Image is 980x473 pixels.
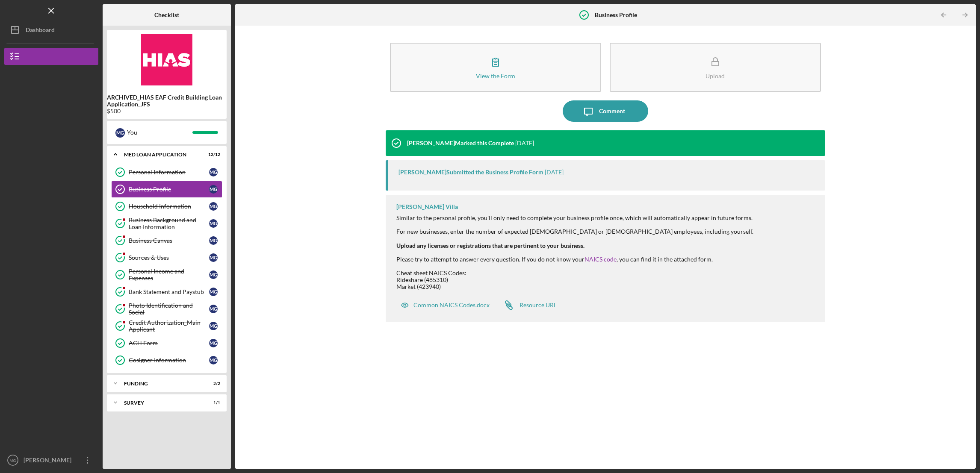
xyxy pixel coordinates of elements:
div: M G [209,356,218,364]
img: Product logo [107,34,227,85]
div: Cosigner Information [129,357,209,364]
b: ARCHIVED_HIAS EAF Credit Building Loan Application_JFS [107,94,227,108]
div: [PERSON_NAME] Marked this Complete [407,140,514,147]
div: $500 [107,108,227,115]
div: Funding [124,381,199,386]
div: Business Canvas [129,237,209,244]
button: MG[PERSON_NAME] [4,452,98,469]
a: Credit Authorization_Main ApplicantMG [111,317,222,335]
b: Checklist [154,12,179,18]
a: Cosigner InformationMG [111,352,222,369]
div: Household Information [129,203,209,210]
div: Survey [124,400,199,405]
div: M G [209,236,218,245]
div: Comment [599,100,625,122]
a: NAICS code [584,256,617,263]
button: Upload [610,43,821,92]
button: View the Form [390,43,601,92]
a: Sources & UsesMG [111,249,222,266]
time: 2024-09-19 16:51 [545,169,564,176]
div: 1 / 1 [205,400,220,405]
a: ACH FormMG [111,335,222,352]
div: M G [209,322,218,330]
div: View the Form [476,73,515,79]
div: M G [209,202,218,211]
div: M G [209,168,218,176]
div: Common NAICS Codes.docx [413,302,490,308]
a: Household InformationMG [111,198,222,215]
div: MED Loan Application [124,152,199,157]
a: Business CanvasMG [111,232,222,249]
a: Business Background and Loan InformationMG [111,215,222,232]
button: Dashboard [4,21,98,38]
a: Photo Identification and SocialMG [111,300,222,317]
div: Bank Statement and Paystub [129,288,209,295]
div: M G [209,270,218,279]
div: [PERSON_NAME] Submitted the Business Profile Form [398,169,543,176]
b: Business Profile [595,12,637,18]
div: M G [209,288,218,296]
div: Similar to the personal profile, you'll only need to complete your business profile once, which w... [396,214,753,290]
div: 2 / 2 [205,381,220,386]
div: M G [115,128,125,138]
div: 12 / 12 [205,152,220,157]
a: Bank Statement and PaystubMG [111,283,222,300]
a: Resource URL [498,297,557,314]
div: Personal Income and Expenses [129,268,209,282]
div: Business Background and Loan Information [129,217,209,230]
div: Resource URL [520,302,557,308]
div: M G [209,185,218,194]
div: Sources & Uses [129,254,209,261]
div: Business Profile [129,186,209,193]
div: Upload [705,73,725,79]
div: [PERSON_NAME] [21,452,77,471]
div: Photo Identification and Social [129,302,209,316]
div: ACH Form [129,340,209,347]
div: M G [209,219,218,228]
div: Personal Information [129,169,209,176]
div: M G [209,305,218,313]
time: 2024-09-19 16:51 [515,140,534,147]
div: [PERSON_NAME] Villa [396,203,458,210]
div: M G [209,253,218,262]
text: MG [9,458,16,463]
div: You [127,125,192,140]
div: M G [209,339,218,347]
strong: Upload any licenses or registrations that are pertinent to your business. [396,242,584,249]
div: Credit Authorization_Main Applicant [129,319,209,333]
div: Dashboard [26,21,55,41]
button: Comment [563,100,648,122]
button: Common NAICS Codes.docx [396,297,494,314]
a: Business ProfileMG [111,181,222,198]
a: Personal InformationMG [111,164,222,181]
a: Personal Income and ExpensesMG [111,266,222,283]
